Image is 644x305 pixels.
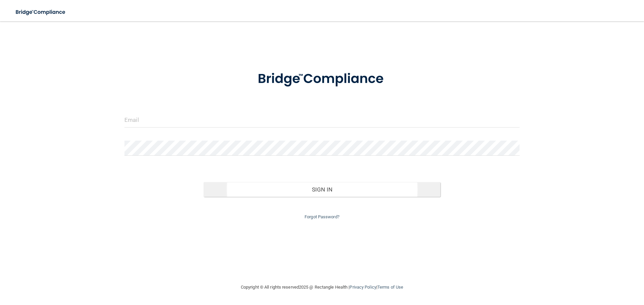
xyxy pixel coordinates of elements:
[305,214,339,219] a: Forgot Password?
[528,257,636,284] iframe: Drift Widget Chat Controller
[124,112,520,128] input: Email
[200,277,444,298] div: Copyright © All rights reserved 2025 @ Rectangle Health | |
[377,285,403,290] a: Terms of Use
[350,285,376,290] a: Privacy Policy
[204,182,441,197] button: Sign In
[244,62,400,96] img: bridge_compliance_login_screen.278c3ca4.svg
[10,5,72,19] img: bridge_compliance_login_screen.278c3ca4.svg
